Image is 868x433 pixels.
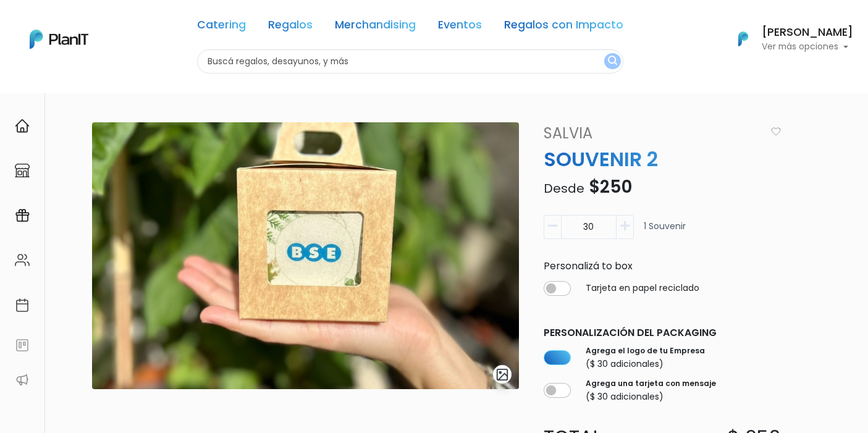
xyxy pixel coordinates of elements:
[335,20,416,35] a: Merchandising
[15,163,30,178] img: marketplace-4ceaa7011d94191e9ded77b95e3339b90024bf715f7c57f8cf31f2d8c509eaba.svg
[197,49,623,74] input: Buscá regalos, desayunos, y más
[15,208,30,223] img: campaigns-02234683943229c281be62815700db0a1741e53638e28bf9629b52c665b00959.svg
[544,180,584,197] span: Desde
[536,145,789,174] p: SOUVENIR 2
[504,20,623,35] a: Regalos con Impacto
[722,23,853,55] button: PlanIt Logo [PERSON_NAME] Ver más opciones
[495,368,510,382] img: gallery-light
[586,345,705,356] label: Agrega el logo de tu Empresa
[762,43,853,51] p: Ver más opciones
[15,338,30,353] img: feedback-78b5a0c8f98aac82b08bfc38622c3050aee476f2c9584af64705fc4e61158814.svg
[762,27,853,38] h6: [PERSON_NAME]
[536,259,789,274] div: Personalizá to box
[15,298,30,313] img: calendar-87d922413cdce8b2cf7b7f5f62616a5cf9e4887200fb71536465627b3292af00.svg
[15,119,30,133] img: home-e721727adea9d79c4d83392d1f703f7f8bce08238fde08b1acbfd93340b81755.svg
[92,122,519,389] img: WhatsApp_Image_2023-05-24_at_16.02.33.jpeg
[30,30,88,49] img: PlanIt Logo
[536,122,767,145] a: Salvia
[644,220,686,244] p: 1 souvenir
[15,253,30,267] img: people-662611757002400ad9ed0e3c099ab2801c6687ba6c219adb57efc949bc21e19d.svg
[771,127,781,136] img: heart_icon
[586,378,716,389] label: Agrega una tarjeta con mensaje
[15,372,30,387] img: partners-52edf745621dab592f3b2c58e3bca9d71375a7ef29c3b500c9f145b62cc070d4.svg
[586,390,716,403] p: ($ 30 adicionales)
[589,175,632,199] span: $250
[197,20,246,35] a: Catering
[586,282,699,295] label: Tarjeta en papel reciclado
[730,25,757,53] img: PlanIt Logo
[544,326,782,340] p: Personalización del packaging
[608,56,617,67] img: search_button-432b6d5273f82d61273b3651a40e1bd1b912527efae98b1b7a1b2c0702e16a8d.svg
[586,358,705,371] p: ($ 30 adicionales)
[268,20,313,35] a: Regalos
[438,20,482,35] a: Eventos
